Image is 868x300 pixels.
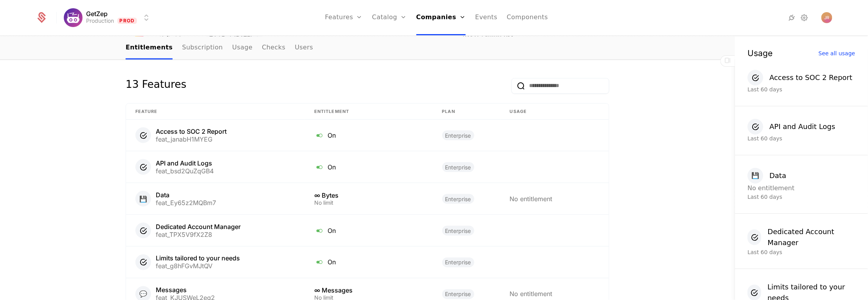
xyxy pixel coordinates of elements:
[156,263,240,269] div: feat_g8hFGvMJtQV
[442,131,474,140] span: Enterprise
[156,128,227,135] div: Access to SOC 2 Report
[314,192,423,198] div: ∞ Bytes
[156,192,216,198] div: Data
[314,257,423,267] div: On
[821,12,832,23] img: Jack Ryan
[510,290,553,298] span: No entitlement
[314,287,423,294] div: ∞ Messages
[314,200,423,205] div: No limit
[126,36,609,60] nav: Main
[768,226,855,248] div: Dedicated Account Manager
[510,195,553,203] span: No entitlement
[442,162,474,172] span: Enterprise
[442,289,474,299] span: Enterprise
[442,258,474,267] span: Enterprise
[262,36,285,60] a: Checks
[156,160,214,166] div: API and Audit Logs
[66,9,151,26] button: Select environment
[770,121,836,132] div: API and Audit Logs
[156,224,241,230] div: Dedicated Account Manager
[64,8,83,27] img: GetZep
[748,184,795,192] span: No entitlement
[86,17,114,25] div: Production
[800,13,809,22] a: Settings
[501,104,609,120] th: Usage
[314,130,423,140] div: On
[126,36,173,60] a: Entitlements
[156,231,241,238] div: feat_TPX5V9fX2Z8
[135,191,151,207] div: 💾
[295,36,313,60] a: Users
[748,248,855,256] div: Last 60 days
[305,104,432,120] th: Entitlement
[126,36,313,60] ul: Choose Sub Page
[748,49,773,57] div: Usage
[770,170,787,181] div: Data
[117,18,137,24] span: Prod
[232,36,253,60] a: Usage
[748,193,855,201] div: Last 60 days
[314,162,423,172] div: On
[182,36,223,60] a: Subscription
[787,13,796,22] a: Integrations
[748,168,787,184] button: 💾Data
[126,104,305,120] th: Feature
[819,51,855,56] div: See all usage
[748,135,855,142] div: Last 60 days
[156,200,216,206] div: feat_Ey65z2MQBm7
[748,168,764,184] div: 💾
[821,12,832,23] button: Open user button
[126,78,186,94] div: 13 Features
[442,194,474,204] span: Enterprise
[156,136,227,142] div: feat_janabH1MYEG
[748,226,855,248] button: Dedicated Account Manager
[86,11,108,17] span: GetZep
[748,119,836,135] button: API and Audit Logs
[314,225,423,236] div: On
[156,255,240,262] div: Limits tailored to your needs
[770,72,853,83] div: Access to SOC 2 Report
[156,287,215,293] div: Messages
[156,168,214,174] div: feat_bsd2QuZqGB4
[442,226,474,236] span: Enterprise
[748,85,855,93] div: Last 60 days
[748,70,853,85] button: Access to SOC 2 Report
[433,104,501,120] th: plan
